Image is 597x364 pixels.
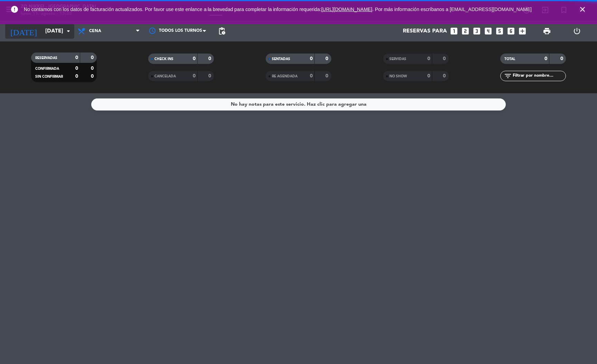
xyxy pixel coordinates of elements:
strong: 0 [427,74,430,78]
span: Cena [89,29,101,33]
strong: 0 [427,56,430,61]
strong: 0 [193,74,196,78]
i: looks_5 [495,27,504,36]
span: RESERVADAS [35,56,57,60]
span: CHECK INS [154,57,173,61]
a: [URL][DOMAIN_NAME] [321,7,372,12]
strong: 0 [325,74,330,78]
span: SENTADAS [272,57,290,61]
span: CONFIRMADA [35,67,59,70]
strong: 0 [310,56,313,61]
i: looks_one [449,27,458,36]
span: TOTAL [504,57,515,61]
strong: 0 [325,56,330,61]
strong: 0 [75,55,78,60]
i: [DATE] [5,23,42,39]
i: looks_two [461,27,470,36]
strong: 0 [193,56,196,61]
div: LOG OUT [562,21,592,41]
span: NO SHOW [389,75,407,78]
i: add_box [518,27,527,36]
strong: 0 [443,74,447,78]
span: SERVIDAS [389,57,406,61]
span: print [543,27,551,35]
strong: 0 [75,66,78,71]
div: No hay notas para este servicio. Haz clic para agregar una [231,100,367,108]
i: power_settings_new [573,27,581,35]
a: . Por más información escríbanos a [EMAIL_ADDRESS][DOMAIN_NAME] [372,7,532,12]
span: RE AGENDADA [272,75,297,78]
i: arrow_drop_down [64,27,73,35]
strong: 0 [208,74,212,78]
strong: 0 [91,66,95,71]
input: Filtrar por nombre... [512,72,566,80]
span: Reservas para [403,28,447,35]
i: close [578,5,587,13]
strong: 0 [443,56,447,61]
span: SIN CONFIRMAR [35,75,63,78]
i: looks_4 [484,27,493,36]
strong: 0 [75,74,78,79]
span: CANCELADA [154,75,176,78]
strong: 0 [91,74,95,79]
strong: 0 [560,56,565,61]
strong: 0 [310,74,313,78]
i: filter_list [504,72,512,80]
i: looks_6 [506,27,515,36]
span: pending_actions [218,27,226,35]
i: error [10,5,19,13]
i: looks_3 [472,27,481,36]
span: No contamos con los datos de facturación actualizados. Por favor use este enlance a la brevedad p... [24,7,532,12]
strong: 0 [208,56,212,61]
strong: 0 [91,55,95,60]
strong: 0 [544,56,547,61]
